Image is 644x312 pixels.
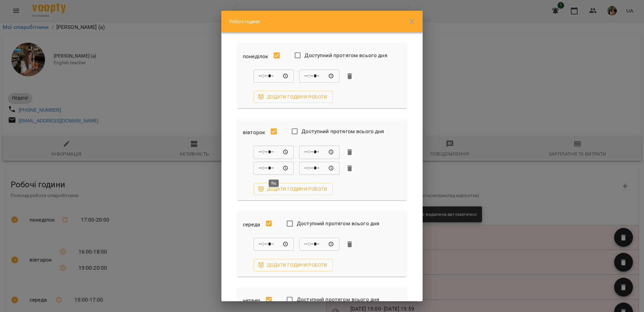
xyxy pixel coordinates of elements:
[254,70,294,83] div: Від
[243,296,260,305] h6: четвер
[345,239,355,249] button: Видалити
[243,52,268,61] h6: понеділок
[259,93,327,101] span: Додати години роботи
[259,261,327,269] span: Додати години роботи
[243,220,260,229] h6: середа
[299,70,339,83] div: До
[221,11,423,32] div: Робочі години
[299,238,339,251] div: До
[345,147,355,157] button: Видалити
[297,296,379,304] span: Доступний протягом всього дня
[297,220,379,228] span: Доступний протягом всього дня
[254,183,333,195] button: Додати години роботи
[299,146,339,159] div: До
[243,128,265,137] h6: вівторок
[254,146,294,159] div: Від
[254,259,333,271] button: Додати години роботи
[299,162,339,175] div: До
[259,185,327,193] span: Додати години роботи
[305,51,387,60] span: Доступний протягом всього дня
[345,163,355,173] button: Видалити
[345,71,355,81] button: Видалити
[254,91,333,103] button: Додати години роботи
[254,238,294,251] div: Від
[302,127,384,135] span: Доступний протягом всього дня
